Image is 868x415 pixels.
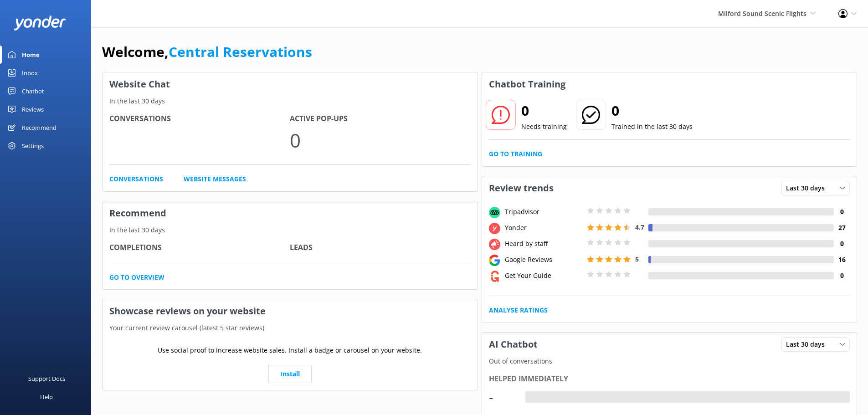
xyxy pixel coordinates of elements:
[109,242,290,254] h4: Completions
[503,223,585,233] div: Yonder
[482,333,544,356] h3: AI Chatbot
[290,113,470,125] h4: Active Pop-ups
[525,391,532,403] div: -
[489,386,516,408] div: -
[268,365,312,383] a: Install
[109,174,163,184] a: Conversations
[489,373,850,385] div: Helped immediately
[834,207,850,217] h4: 0
[103,201,478,225] h3: Recommend
[28,369,65,388] div: Support Docs
[169,42,312,61] a: Central Reservations
[109,113,290,125] h4: Conversations
[290,125,470,155] p: 0
[158,345,422,355] p: Use social proof to increase website sales. Install a badge or carousel on your website.
[22,137,44,155] div: Settings
[40,388,53,406] div: Help
[14,15,66,31] img: yonder-white-logo.png
[103,225,478,235] p: In the last 30 days
[834,239,850,249] h4: 0
[786,339,830,349] span: Last 30 days
[834,223,850,233] h4: 27
[503,271,585,281] div: Get Your Guide
[103,72,478,96] h3: Website Chat
[102,41,312,63] h1: Welcome,
[635,255,639,263] span: 5
[290,242,470,254] h4: Leads
[718,9,806,18] span: Milford Sound Scenic Flights
[611,122,693,132] p: Trained in the last 30 days
[103,96,478,106] p: In the last 30 days
[503,207,585,217] div: Tripadvisor
[635,223,644,231] span: 4.7
[786,183,830,193] span: Last 30 days
[22,118,56,137] div: Recommend
[521,122,567,132] p: Needs training
[109,272,164,282] a: Go to overview
[22,46,40,64] div: Home
[489,305,548,315] a: Analyse Ratings
[482,176,560,200] h3: Review trends
[503,239,585,249] div: Heard by staff
[834,255,850,265] h4: 16
[103,299,478,323] h3: Showcase reviews on your website
[503,255,585,265] div: Google Reviews
[489,149,542,159] a: Go to Training
[521,100,567,122] h2: 0
[482,356,857,366] p: Out of conversations
[611,100,693,122] h2: 0
[22,100,44,118] div: Reviews
[184,174,246,184] a: Website Messages
[22,64,38,82] div: Inbox
[482,72,572,96] h3: Chatbot Training
[22,82,44,100] div: Chatbot
[834,271,850,281] h4: 0
[103,323,478,333] p: Your current review carousel (latest 5 star reviews)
